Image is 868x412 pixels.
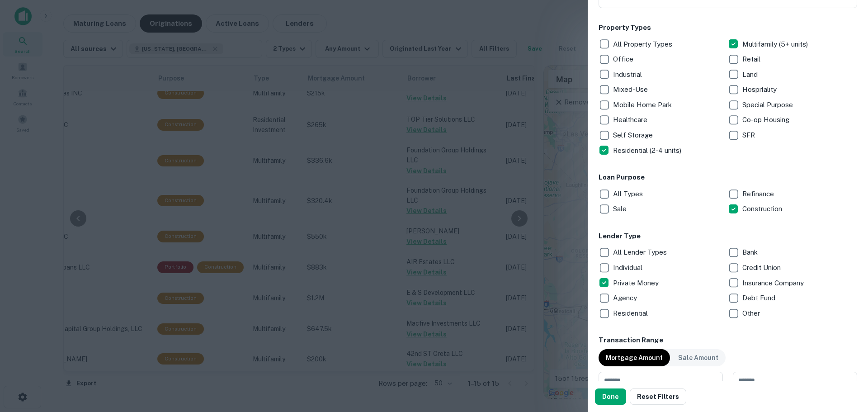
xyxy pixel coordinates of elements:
[613,54,635,65] p: Office
[599,172,857,183] h6: Loan Purpose
[742,204,784,214] p: Construction
[742,84,778,95] p: Hospitality
[599,23,857,33] h6: Property Types
[742,308,762,319] p: Other
[599,335,857,346] h6: Transaction Range
[613,130,655,141] p: Self Storage
[599,231,857,242] h6: Lender Type
[742,293,777,303] p: Debt Fund
[742,189,776,199] p: Refinance
[742,99,795,110] p: Special Purpose
[726,372,729,390] div: -
[613,69,644,80] p: Industrial
[742,69,759,80] p: Land
[742,278,806,289] p: Insurance Company
[742,130,757,141] p: SFR
[613,293,639,303] p: Agency
[678,353,718,363] p: Sale Amount
[613,308,650,319] p: Residential
[613,204,628,214] p: Sale
[742,39,810,50] p: Multifamily (5+ units)
[613,278,660,289] p: Private Money
[613,84,650,95] p: Mixed-Use
[613,189,645,199] p: All Types
[595,388,626,405] button: Done
[606,353,663,363] p: Mortgage Amount
[742,262,783,273] p: Credit Union
[742,54,762,65] p: Retail
[613,247,669,258] p: All Lender Types
[823,340,868,383] iframe: Chat Widget
[613,99,674,110] p: Mobile Home Park
[613,145,683,156] p: Residential (2-4 units)
[613,262,644,273] p: Individual
[630,388,686,405] button: Reset Filters
[613,114,649,125] p: Healthcare
[742,114,791,125] p: Co-op Housing
[742,247,759,258] p: Bank
[613,39,674,50] p: All Property Types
